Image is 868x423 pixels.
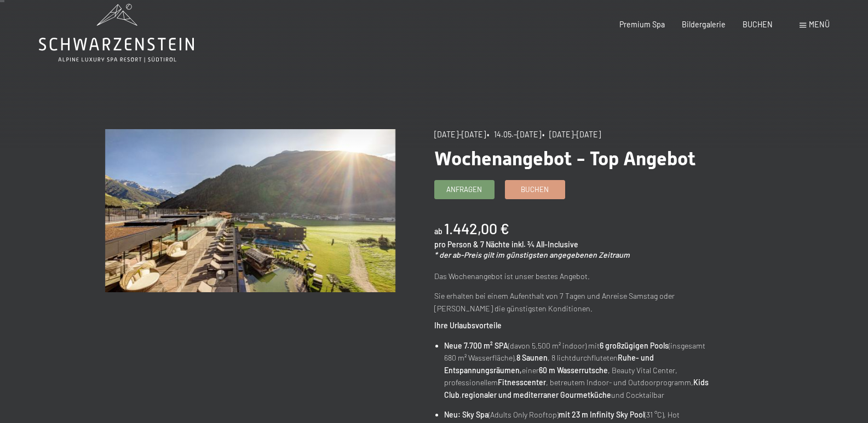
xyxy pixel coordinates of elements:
[434,240,479,249] span: pro Person &
[444,410,488,419] strong: Neu: Sky Spa
[105,129,395,292] img: Wochenangebot - Top Angebot
[682,20,726,29] a: Bildergalerie
[539,366,608,375] strong: 60 m Wasserrutsche
[434,270,725,283] p: Das Wochenangebot ist unser bestes Angebot.
[434,130,486,139] span: [DATE]–[DATE]
[434,227,442,236] span: ab
[743,20,773,29] a: BUCHEN
[498,378,546,387] strong: Fitnesscenter
[434,147,695,170] span: Wochenangebot - Top Angebot
[444,378,709,399] strong: Kids Club
[505,181,565,199] a: Buchen
[511,240,578,249] span: inkl. ¾ All-Inclusive
[435,181,494,199] a: Anfragen
[444,341,508,350] strong: Neue 7.700 m² SPA
[444,340,725,402] li: (davon 5.500 m² indoor) mit (insgesamt 680 m² Wasserfläche), , 8 lichtdurchfluteten einer , Beaut...
[600,341,669,350] strong: 6 großzügigen Pools
[444,353,654,375] strong: Ruhe- und Entspannungsräumen,
[516,353,548,362] strong: 8 Saunen
[559,410,645,419] strong: mit 23 m Infinity Sky Pool
[434,321,502,330] strong: Ihre Urlaubsvorteile
[480,240,510,249] span: 7 Nächte
[434,250,630,259] em: * der ab-Preis gilt im günstigsten angegebenen Zeitraum
[521,184,549,194] span: Buchen
[809,20,830,29] span: Menü
[462,390,611,399] strong: regionaler und mediterraner Gourmetküche
[542,130,601,139] span: • [DATE]–[DATE]
[444,219,509,237] b: 1.442,00 €
[434,290,725,315] p: Sie erhalten bei einem Aufenthalt von 7 Tagen und Anreise Samstag oder [PERSON_NAME] die günstigs...
[487,130,541,139] span: • 14.05.–[DATE]
[619,20,665,29] a: Premium Spa
[446,184,482,194] span: Anfragen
